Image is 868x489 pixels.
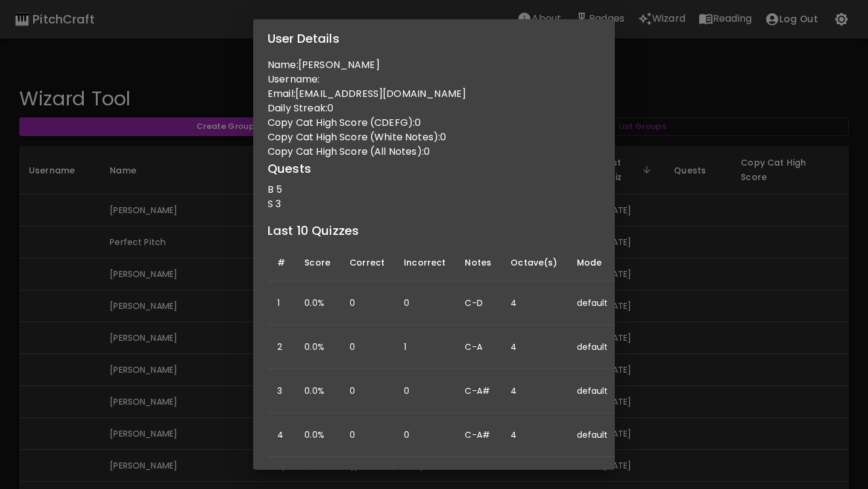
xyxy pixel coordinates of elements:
h6: Last 10 Quizzes [268,221,600,240]
td: 0 [340,369,394,413]
td: 4 [501,325,567,369]
p: S 3 [268,197,600,211]
th: Correct [340,244,394,281]
p: Copy Cat High Score (CDEFG): 0 [268,116,600,130]
td: C-A# [455,369,501,413]
td: 0.0% [295,369,340,413]
td: 0.0% [295,413,340,457]
td: 3 [268,369,295,413]
th: Score [295,244,340,281]
td: 0.0% [295,281,340,325]
td: 4 [501,369,567,413]
th: Octave(s) [501,244,567,281]
td: 0 [394,369,455,413]
td: 0 [340,281,394,325]
th: # [268,244,295,281]
td: 4 [501,281,567,325]
p: Email: [EMAIL_ADDRESS][DOMAIN_NAME] [268,87,600,101]
p: Copy Cat High Score (All Notes): 0 [268,145,600,159]
td: 4 [501,413,567,457]
td: default [567,369,618,413]
h2: User Details [253,19,615,58]
td: 0 [340,413,394,457]
td: default [567,281,618,325]
td: 1 [268,281,295,325]
td: 1 [394,325,455,369]
h6: Quests [268,159,600,178]
td: default [567,413,618,457]
td: C-D [455,281,501,325]
p: Name: [PERSON_NAME] [268,58,600,72]
p: Username: [268,72,600,87]
p: Daily Streak: 0 [268,101,600,116]
td: default [567,325,618,369]
td: 0 [394,413,455,457]
p: Copy Cat High Score (White Notes): 0 [268,130,600,145]
td: 0.0% [295,325,340,369]
th: Mode [567,244,618,281]
th: Incorrect [394,244,455,281]
td: C-A [455,325,501,369]
th: Notes [455,244,501,281]
td: 0 [394,281,455,325]
p: B 5 [268,182,600,197]
td: 0 [340,325,394,369]
td: 4 [268,413,295,457]
td: 2 [268,325,295,369]
td: C-A# [455,413,501,457]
